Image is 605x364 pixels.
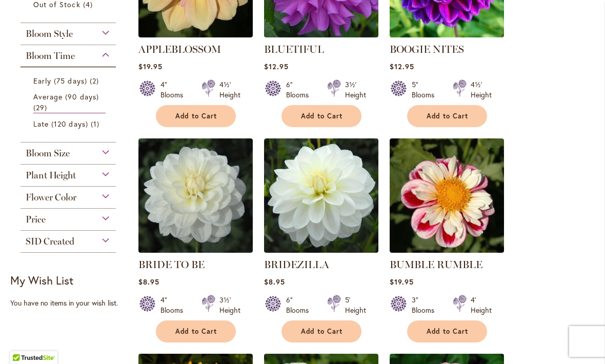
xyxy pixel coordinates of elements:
span: $12.95 [264,62,289,71]
a: BOOGIE NITES [390,30,504,39]
a: BRIDEZILLA [264,258,329,271]
span: Bloom Time [26,50,75,62]
span: $12.95 [390,62,414,71]
a: Late (120 days) 1 [33,118,106,129]
a: BUMBLE RUMBLE [390,258,482,271]
strong: My Wish List [10,273,73,288]
a: Average (90 days) 29 [33,91,106,113]
span: Early (75 days) [33,76,87,86]
span: Add to Cart [427,112,469,120]
div: 4" Blooms [160,295,189,315]
a: Bluetiful [264,30,378,39]
a: BLUETIFUL [264,43,324,55]
span: $8.95 [264,277,285,287]
a: APPLEBLOSSOM [138,30,253,39]
img: BUMBLE RUMBLE [390,138,504,253]
span: Bloom Style [26,28,73,39]
a: APPLEBLOSSOM [138,43,221,55]
span: Late (120 days) [33,119,88,129]
span: Flower Color [26,192,76,203]
span: $8.95 [138,277,159,287]
a: BUMBLE RUMBLE [390,245,504,255]
span: SID Created [26,236,74,247]
span: Add to Cart [301,112,343,120]
div: 5' Height [345,295,366,315]
img: BRIDEZILLA [264,138,378,253]
div: 4½' Height [219,79,240,100]
span: Plant Height [26,170,76,181]
div: You have no items in your wish list. [10,298,132,308]
div: 3" Blooms [412,295,440,315]
a: Early (75 days) 2 [33,75,106,86]
div: 3½' Height [345,79,366,100]
a: BRIDE TO BE [138,245,253,255]
span: $19.95 [138,62,163,71]
button: Add to Cart [407,105,487,127]
a: BRIDEZILLA [264,245,378,255]
span: 2 [90,75,102,86]
a: BOOGIE NITES [390,43,464,55]
div: 6" Blooms [286,79,315,100]
button: Add to Cart [281,320,361,342]
span: Add to Cart [175,112,217,120]
div: 6" Blooms [286,295,315,315]
button: Add to Cart [156,320,236,342]
span: 29 [33,102,50,113]
div: 4" Blooms [160,79,189,100]
div: 3½' Height [219,295,240,315]
span: Price [26,214,46,225]
button: Add to Cart [156,105,236,127]
div: 4½' Height [471,79,492,100]
span: Add to Cart [175,327,217,336]
div: 5" Blooms [412,79,440,100]
span: 1 [91,118,102,129]
iframe: Launch Accessibility Center [8,328,36,356]
span: Bloom Size [26,148,70,159]
span: Add to Cart [301,327,343,336]
img: BRIDE TO BE [138,138,253,253]
a: BRIDE TO BE [138,258,205,271]
div: 4' Height [471,295,492,315]
span: Add to Cart [427,327,469,336]
button: Add to Cart [281,105,361,127]
span: $19.95 [390,277,414,287]
span: Average (90 days) [33,92,99,102]
button: Add to Cart [407,320,487,342]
